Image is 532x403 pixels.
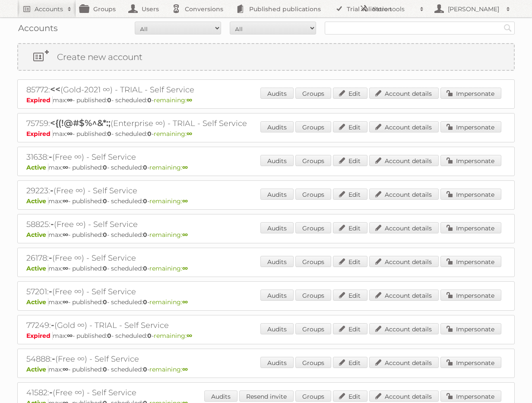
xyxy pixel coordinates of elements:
[333,88,367,99] a: Edit
[103,231,107,239] strong: 0
[182,197,188,205] strong: ∞
[26,264,48,272] span: Active
[63,164,68,171] strong: ∞
[182,164,188,171] strong: ∞
[143,264,147,272] strong: 0
[440,222,501,233] a: Impersonate
[369,390,439,402] a: Account details
[182,231,188,239] strong: ∞
[333,357,367,368] a: Edit
[369,189,439,200] a: Account details
[26,197,48,205] span: Active
[372,5,415,13] h2: More tools
[295,222,331,233] a: Groups
[295,189,331,200] a: Groups
[26,332,506,340] p: max: - published: - scheduled: -
[26,365,506,373] p: max: - published: - scheduled: -
[26,320,329,331] h2: 77249: (Gold ∞) - TRIAL - Self Service
[63,231,68,239] strong: ∞
[147,130,152,138] strong: 0
[260,256,294,267] a: Audits
[67,130,73,138] strong: ∞
[103,298,107,306] strong: 0
[440,357,501,368] a: Impersonate
[440,121,501,132] a: Impersonate
[260,222,294,233] a: Audits
[333,256,367,267] a: Edit
[369,88,439,99] a: Account details
[369,222,439,233] a: Account details
[260,88,294,99] a: Audits
[149,197,188,205] span: remaining:
[440,290,501,301] a: Impersonate
[154,332,192,340] span: remaining:
[26,264,506,272] p: max: - published: - scheduled: -
[369,290,439,301] a: Account details
[26,130,506,138] p: max: - published: - scheduled: -
[26,185,329,196] h2: 29223: (Free ∞) - Self Service
[26,164,506,171] p: max: - published: - scheduled: -
[49,252,52,263] span: -
[446,5,502,13] h2: [PERSON_NAME]
[143,231,147,239] strong: 0
[260,323,294,334] a: Audits
[260,290,294,301] a: Audits
[154,96,192,104] span: remaining:
[103,164,107,171] strong: 0
[440,88,501,99] a: Impersonate
[143,164,147,171] strong: 0
[143,298,147,306] strong: 0
[333,390,367,402] a: Edit
[295,323,331,334] a: Groups
[63,365,68,373] strong: ∞
[333,222,367,233] a: Edit
[143,197,147,205] strong: 0
[63,298,68,306] strong: ∞
[52,353,55,364] span: -
[26,231,48,239] span: Active
[49,286,52,296] span: -
[295,121,331,132] a: Groups
[295,390,331,402] a: Groups
[260,357,294,368] a: Audits
[26,252,329,264] h2: 26178: (Free ∞) - Self Service
[333,121,367,132] a: Edit
[26,353,329,365] h2: 54888: (Free ∞) - Self Service
[239,390,294,402] a: Resend invite
[187,130,192,138] strong: ∞
[440,256,501,267] a: Impersonate
[147,332,152,340] strong: 0
[149,264,188,272] span: remaining:
[149,164,188,171] span: remaining:
[333,323,367,334] a: Edit
[26,130,53,138] span: Expired
[154,130,192,138] span: remaining:
[63,264,68,272] strong: ∞
[26,118,329,129] h2: 75759: (Enterprise ∞) - TRIAL - Self Service
[50,118,111,128] span: <{(!@#$%^&*:;
[295,357,331,368] a: Groups
[260,189,294,200] a: Audits
[107,130,111,138] strong: 0
[440,155,501,166] a: Impersonate
[260,121,294,132] a: Audits
[26,332,53,340] span: Expired
[26,164,48,171] span: Active
[26,365,48,373] span: Active
[18,44,514,70] a: Create new account
[440,323,501,334] a: Impersonate
[35,5,63,13] h2: Accounts
[143,365,147,373] strong: 0
[440,189,501,200] a: Impersonate
[182,298,188,306] strong: ∞
[182,365,188,373] strong: ∞
[107,96,111,104] strong: 0
[26,298,506,306] p: max: - published: - scheduled: -
[369,357,439,368] a: Account details
[26,298,48,306] span: Active
[50,84,60,94] span: <<
[149,298,188,306] span: remaining:
[369,155,439,166] a: Account details
[103,264,107,272] strong: 0
[187,96,192,104] strong: ∞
